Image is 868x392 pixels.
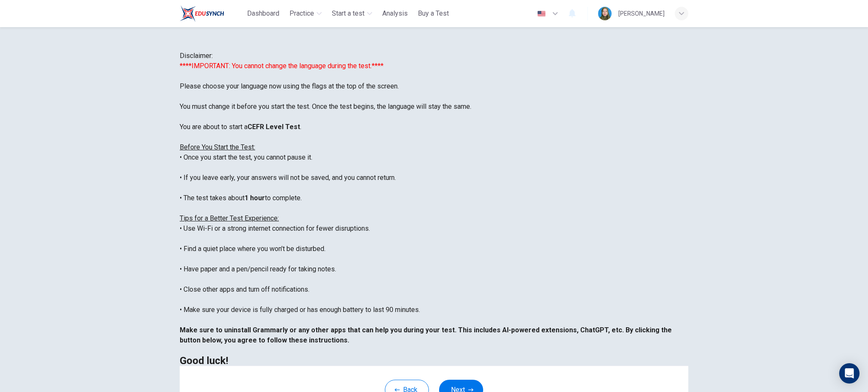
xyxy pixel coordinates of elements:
span: Analysis [382,8,408,19]
span: Disclaimer: [180,52,213,60]
button: Analysis [379,6,411,21]
a: ELTC logo [180,5,244,22]
img: ELTC logo [180,5,224,22]
span: Practice [289,8,314,19]
b: Make sure to uninstall Grammarly or any other apps that can help you during your test. This inclu... [180,326,624,334]
b: CEFR Level Test [248,123,300,131]
font: ****IMPORTANT: You cannot change the language during the test.**** [180,62,384,70]
u: Tips for a Better Test Experience: [180,214,279,222]
button: Start a test [328,6,376,21]
h2: Good luck! [180,356,688,366]
span: Buy a Test [418,8,449,19]
button: Dashboard [244,6,283,21]
b: 1 hour [245,194,265,202]
img: Profile picture [598,7,612,20]
button: Practice [286,6,325,21]
u: Before You Start the Test: [180,143,255,151]
div: Please choose your language now using the flags at the top of the screen. You must change it befo... [180,61,688,366]
button: Buy a Test [415,6,452,21]
span: Dashboard [247,8,279,19]
img: en [536,11,547,17]
div: [PERSON_NAME] [618,8,665,19]
div: Open Intercom Messenger [839,363,860,384]
span: Start a test [332,8,364,19]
